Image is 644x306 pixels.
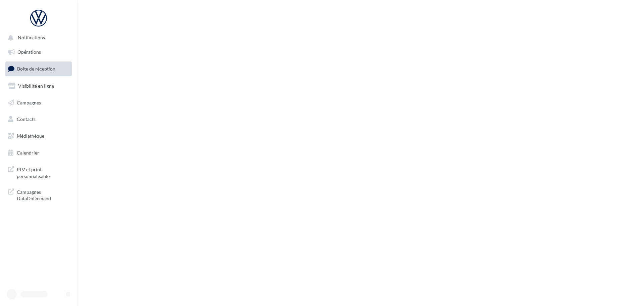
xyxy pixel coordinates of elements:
a: PLV et print personnalisable [4,162,73,182]
a: Boîte de réception [4,61,73,76]
a: Campagnes [4,96,73,110]
span: Campagnes [17,99,41,105]
span: Calendrier [17,150,39,156]
span: Notifications [18,35,45,41]
span: Boîte de réception [17,66,55,72]
a: Médiathèque [4,129,73,143]
span: PLV et print personnalisable [17,165,69,179]
a: Visibilité en ligne [4,79,73,93]
span: Contacts [17,116,36,122]
a: Calendrier [4,146,73,160]
span: Opérations [17,49,41,55]
a: Campagnes DataOnDemand [4,185,73,205]
a: Opérations [4,45,73,59]
a: Contacts [4,112,73,126]
span: Visibilité en ligne [18,83,54,89]
span: Médiathèque [17,133,44,139]
span: Campagnes DataOnDemand [17,187,69,202]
